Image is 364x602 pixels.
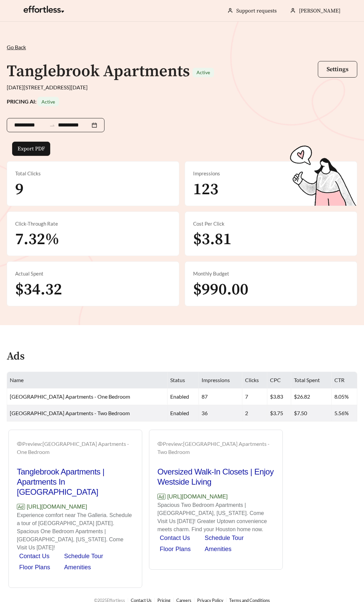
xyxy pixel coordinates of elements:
[334,377,344,383] span: CTR
[332,389,357,405] td: 8.05%
[193,170,349,177] div: Impressions
[332,405,357,422] td: 5.56%
[15,170,171,177] div: Total Clicks
[160,546,191,552] a: Floor Plans
[291,372,332,389] th: Total Spent
[170,410,189,416] span: enabled
[291,405,332,422] td: $7.50
[170,393,189,400] span: enabled
[157,492,274,501] p: [URL][DOMAIN_NAME]
[7,98,59,105] strong: PRICING AI:
[157,441,163,447] span: eye
[199,372,242,389] th: Impressions
[12,142,50,156] button: Export PDF
[7,372,168,389] th: Name
[18,145,45,153] span: Export PDF
[205,535,244,541] a: Schedule Tour
[299,7,340,14] span: [PERSON_NAME]
[205,546,232,552] a: Amenities
[242,389,267,405] td: 7
[7,351,25,363] h4: Ads
[157,467,274,487] h2: Oversized Walk-In Closets | Enjoy Westside Living
[7,83,357,91] div: [DATE][STREET_ADDRESS][DATE]
[242,405,267,422] td: 2
[193,270,349,278] div: Monthly Budget
[49,122,55,128] span: to
[15,229,59,250] span: 7.32%
[49,122,55,128] span: swap-right
[193,229,232,250] span: $3.81
[199,389,242,405] td: 87
[242,372,267,389] th: Clicks
[157,501,274,534] p: Spacious Two Bedroom Apartments | [GEOGRAPHIC_DATA], [US_STATE]. Come Visit Us [DATE]! Greater Up...
[267,405,291,422] td: $3.75
[168,372,199,389] th: Status
[157,494,165,499] span: Ad
[236,7,277,14] a: Support requests
[160,535,190,541] a: Contact Us
[15,220,171,228] div: Click-Through Rate
[193,179,218,200] span: 123
[199,405,242,422] td: 36
[15,270,171,278] div: Actual Spent
[10,410,130,416] span: [GEOGRAPHIC_DATA] Apartments - Two Bedroom
[7,44,26,50] span: Go Back
[267,389,291,405] td: $3.83
[270,377,281,383] span: CPC
[15,280,62,300] span: $34.32
[318,61,357,78] button: Settings
[193,220,349,228] div: Cost Per Click
[193,280,248,300] span: $990.00
[157,440,274,456] div: Preview: [GEOGRAPHIC_DATA] Apartments - Two Bedroom
[291,389,332,405] td: $26.82
[327,65,348,73] span: Settings
[7,61,190,82] h1: Tanglebrook Apartments
[10,393,130,400] span: [GEOGRAPHIC_DATA] Apartments - One Bedroom
[41,99,55,105] span: Active
[196,69,210,75] span: Active
[15,179,24,200] span: 9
